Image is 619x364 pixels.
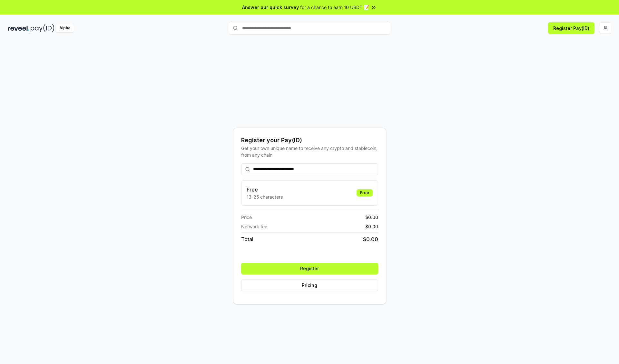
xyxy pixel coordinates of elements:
[365,214,378,221] span: $ 0.00
[241,280,378,291] button: Pricing
[241,235,253,243] span: Total
[241,214,252,221] span: Price
[548,22,594,34] button: Register Pay(ID)
[247,193,283,200] p: 13-25 characters
[241,223,267,230] span: Network fee
[56,24,74,32] div: Alpha
[363,235,378,243] span: $ 0.00
[241,145,378,158] div: Get your own unique name to receive any crypto and stablecoin, from any chain
[357,189,373,196] div: Free
[241,136,378,145] div: Register your Pay(ID)
[247,186,283,193] h3: Free
[8,24,29,32] img: reveel_dark
[31,24,54,32] img: pay_id
[300,4,369,11] span: for a chance to earn 10 USDT 📝
[241,263,378,274] button: Register
[242,4,299,11] span: Answer our quick survey
[365,223,378,230] span: $ 0.00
